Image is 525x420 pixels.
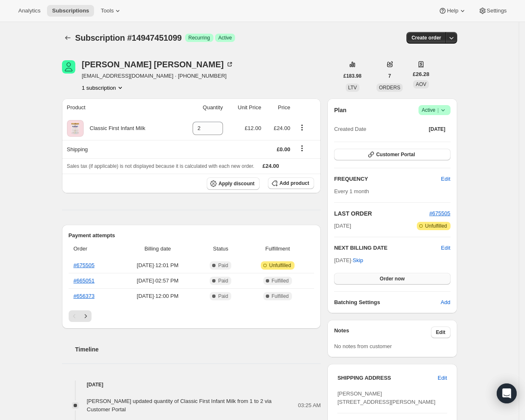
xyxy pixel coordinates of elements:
[272,278,289,284] span: Fulfilled
[337,374,438,382] h3: SHIPPING ADDRESS
[429,210,451,216] a: #675505
[429,126,446,133] span: [DATE]
[280,180,309,187] span: Add product
[13,5,45,17] button: Analytics
[274,125,290,131] span: £24.00
[225,98,264,117] th: Unit Price
[334,188,369,194] span: Every 1 month
[441,298,450,307] span: Add
[120,261,195,270] span: [DATE] · 12:01 PM
[348,85,357,91] span: LTV
[416,81,426,87] span: AOV
[62,60,75,74] span: Leah Morris-Bode
[188,34,210,41] span: Recurring
[69,240,118,258] th: Order
[18,7,40,14] span: Analytics
[67,120,84,137] img: product img
[264,98,293,117] th: Price
[67,163,255,169] span: Sales tax (if applicable) is not displayed because it is calculated with each new order.
[87,398,272,413] span: [PERSON_NAME] updated quantity of Classic First Infant Milk from 1 to 2 via Customer Portal
[277,146,290,152] span: £0.00
[207,177,260,190] button: Apply discount
[75,33,182,42] span: Subscription #14947451099
[47,5,94,17] button: Subscriptions
[438,374,447,382] span: Edit
[441,244,450,252] button: Edit
[101,7,114,14] span: Tools
[413,70,429,79] span: £26.28
[178,98,225,117] th: Quantity
[334,273,450,285] button: Order now
[436,296,455,309] button: Add
[218,34,232,41] span: Active
[298,401,321,410] span: 03:25 AM
[411,34,441,41] span: Create order
[334,106,347,114] h2: Plan
[348,254,368,267] button: Skip
[295,144,309,153] button: Shipping actions
[246,245,309,253] span: Fulfillment
[334,257,363,263] span: [DATE] ·
[334,149,450,160] button: Customer Portal
[383,70,396,82] button: 7
[422,106,447,114] span: Active
[218,262,228,269] span: Paid
[84,124,146,133] div: Classic First Infant Milk
[487,7,507,14] span: Settings
[424,123,451,135] button: [DATE]
[437,107,438,113] span: |
[429,209,451,218] button: #675505
[436,172,455,186] button: Edit
[334,298,441,307] h6: Batching Settings
[334,222,351,230] span: [DATE]
[344,73,362,79] span: £183.98
[433,371,452,385] button: Edit
[268,177,314,189] button: Add product
[376,151,415,158] span: Customer Portal
[425,223,447,229] span: Unfulfilled
[62,98,178,117] th: Product
[62,381,321,389] h4: [DATE]
[334,175,441,183] h2: FREQUENCY
[406,32,446,44] button: Create order
[334,125,366,133] span: Created Date
[96,5,127,17] button: Tools
[441,175,450,183] span: Edit
[337,391,436,405] span: [PERSON_NAME] [STREET_ADDRESS][PERSON_NAME]
[436,329,446,336] span: Edit
[334,343,392,349] span: No notes from customer
[272,293,289,300] span: Fulfilled
[497,383,517,403] div: Open Intercom Messenger
[353,256,363,265] span: Skip
[334,327,431,338] h3: Notes
[120,277,195,285] span: [DATE] · 02:57 PM
[74,278,95,284] a: #665051
[75,345,321,354] h2: Timeline
[69,231,315,240] h2: Payment attempts
[334,244,441,252] h2: NEXT BILLING DATE
[295,123,309,132] button: Product actions
[200,245,241,253] span: Status
[269,262,291,269] span: Unfulfilled
[339,70,367,82] button: £183.98
[74,293,95,299] a: #656373
[120,292,195,300] span: [DATE] · 12:00 PM
[80,310,92,322] button: Next
[62,140,178,158] th: Shipping
[431,327,451,338] button: Edit
[82,60,234,69] div: [PERSON_NAME] [PERSON_NAME]
[388,73,391,79] span: 7
[473,5,512,17] button: Settings
[334,209,429,218] h2: LAST ORDER
[379,85,400,91] span: ORDERS
[380,275,405,282] span: Order now
[245,125,261,131] span: £12.00
[82,84,124,92] button: Product actions
[82,72,234,80] span: [EMAIL_ADDRESS][DOMAIN_NAME] · [PHONE_NUMBER]
[433,5,471,17] button: Help
[218,180,255,187] span: Apply discount
[69,310,315,322] nav: Pagination
[74,262,95,268] a: #675505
